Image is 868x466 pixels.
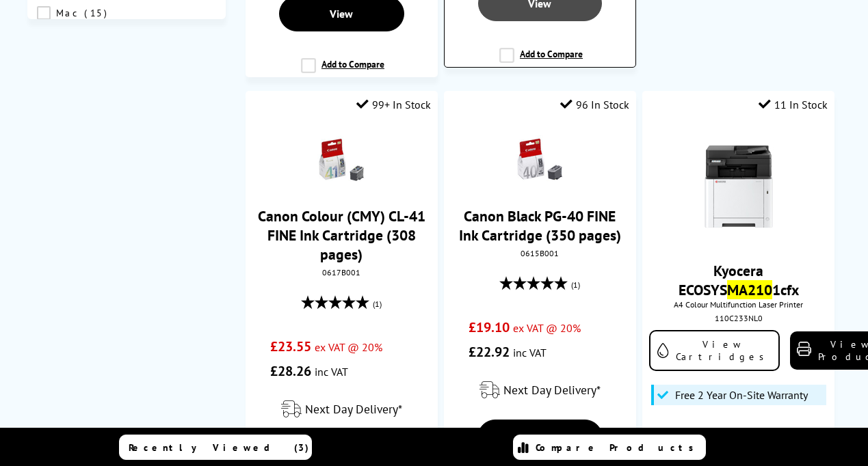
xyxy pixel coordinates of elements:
[270,338,311,355] span: £23.55
[305,401,402,417] span: Next Day Delivery*
[513,435,706,460] a: Compare Products
[356,98,431,111] div: 99+ In Stock
[119,435,312,460] a: Recently Viewed (3)
[536,441,701,454] span: Compare Products
[459,206,621,245] a: Canon Black PG-40 FINE Ink Cartridge (350 pages)
[679,261,799,299] a: Kyocera ECOSYSMA2101cfx
[675,388,808,402] span: Free 2 Year On-Site Warranty
[454,248,626,258] div: 0615B001
[667,426,715,443] span: £249.02
[469,318,510,336] span: £19.10
[252,390,431,428] div: modal_delivery
[53,7,83,19] span: Mac
[571,272,580,298] span: (1)
[560,98,629,111] div: 96 In Stock
[649,330,780,371] a: View Cartridges
[315,365,348,379] span: inc VAT
[258,206,425,264] a: Canon Colour (CMY) CL-41 FINE Ink Cartridge (308 pages)
[37,6,51,20] input: Mac 15
[503,382,601,398] span: Next Day Delivery*
[315,340,382,354] span: ex VAT @ 20%
[451,371,629,409] div: modal_delivery
[687,135,790,238] img: kyocera-ma2101cfx-front-small.jpg
[759,98,828,111] div: 11 In Stock
[513,346,547,359] span: inc VAT
[727,280,772,299] mark: MA210
[270,362,311,380] span: £28.26
[256,267,428,277] div: 0617B001
[469,343,510,361] span: £22.92
[373,291,382,317] span: (1)
[317,135,365,183] img: OR1220000042985.gif
[84,7,110,19] span: 15
[330,7,353,20] span: View
[129,441,309,454] span: Recently Viewed (3)
[653,313,824,323] div: 110C233NL0
[301,58,384,84] label: Add to Compare
[477,420,603,455] a: View
[649,299,828,310] span: A4 Colour Multifunction Laser Printer
[513,321,581,335] span: ex VAT @ 20%
[516,135,564,183] img: OR1220000042984.gif
[499,48,583,74] label: Add to Compare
